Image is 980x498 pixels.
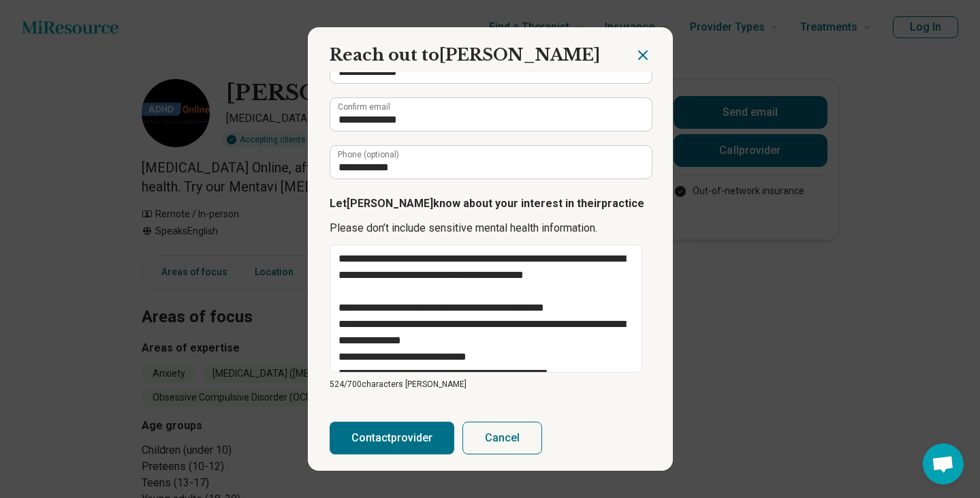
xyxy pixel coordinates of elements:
[338,151,399,159] label: Phone (optional)
[462,422,542,454] button: Cancel
[330,220,651,236] p: Please don’t include sensitive mental health information.
[330,196,651,212] p: Let [PERSON_NAME] know about your interest in their practice
[330,378,651,390] p: 524/ 700 characters [PERSON_NAME]
[330,45,600,65] span: Reach out to [PERSON_NAME]
[330,422,454,454] button: Contactprovider
[338,103,390,111] label: Confirm email
[635,47,651,63] button: Close dialog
